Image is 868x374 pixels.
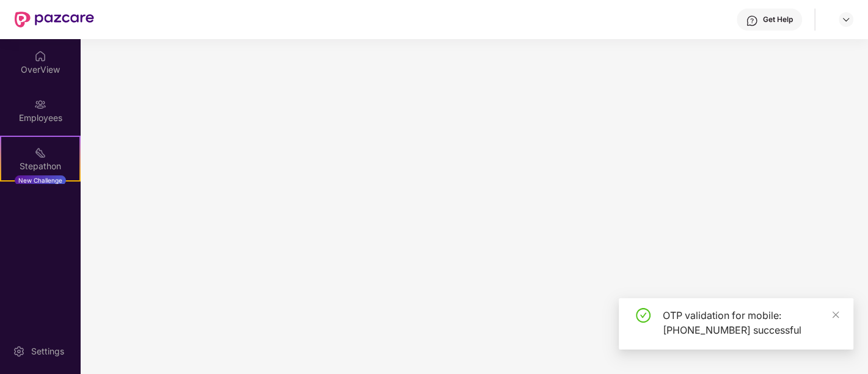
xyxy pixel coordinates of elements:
[34,50,46,62] img: svg+xml;base64,PHN2ZyBpZD0iSG9tZSIgeG1sbnM9Imh0dHA6Ly93d3cudzMub3JnLzIwMDAvc3ZnIiB3aWR0aD0iMjAiIG...
[831,310,840,319] span: close
[763,15,793,24] div: Get Help
[636,308,651,323] span: check-circle
[841,15,851,24] img: svg+xml;base64,PHN2ZyBpZD0iRHJvcGRvd24tMzJ4MzIiIHhtbG5zPSJodHRwOi8vd3d3LnczLm9yZy8yMDAwL3N2ZyIgd2...
[1,160,79,172] div: Stepathon
[34,147,46,159] img: svg+xml;base64,PHN2ZyB4bWxucz0iaHR0cDovL3d3dy53My5vcmcvMjAwMC9zdmciIHdpZHRoPSIyMSIgaGVpZ2h0PSIyMC...
[15,175,66,185] div: New Challenge
[746,15,758,27] img: svg+xml;base64,PHN2ZyBpZD0iSGVscC0zMngzMiIgeG1sbnM9Imh0dHA6Ly93d3cudzMub3JnLzIwMDAvc3ZnIiB3aWR0aD...
[663,308,839,337] div: OTP validation for mobile: [PHONE_NUMBER] successful
[13,345,25,358] img: svg+xml;base64,PHN2ZyBpZD0iU2V0dGluZy0yMHgyMCIgeG1sbnM9Imh0dHA6Ly93d3cudzMub3JnLzIwMDAvc3ZnIiB3aW...
[15,12,94,28] img: New Pazcare Logo
[34,98,46,111] img: svg+xml;base64,PHN2ZyBpZD0iRW1wbG95ZWVzIiB4bWxucz0iaHR0cDovL3d3dy53My5vcmcvMjAwMC9zdmciIHdpZHRoPS...
[27,345,68,358] div: Settings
